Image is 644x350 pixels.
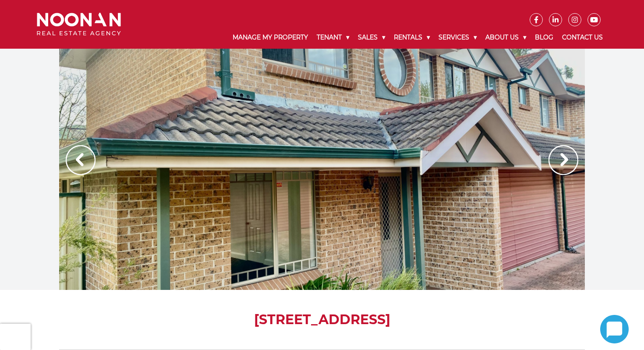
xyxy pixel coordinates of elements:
[548,145,578,175] img: Arrow slider
[558,26,607,49] a: Contact Us
[481,26,531,49] a: About Us
[434,26,481,49] a: Services
[531,26,558,49] a: Blog
[389,26,434,49] a: Rentals
[228,26,312,49] a: Manage My Property
[312,26,354,49] a: Tenant
[59,312,585,328] h1: [STREET_ADDRESS]
[354,26,389,49] a: Sales
[37,13,121,36] img: Noonan Real Estate Agency
[66,145,96,175] img: Arrow slider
